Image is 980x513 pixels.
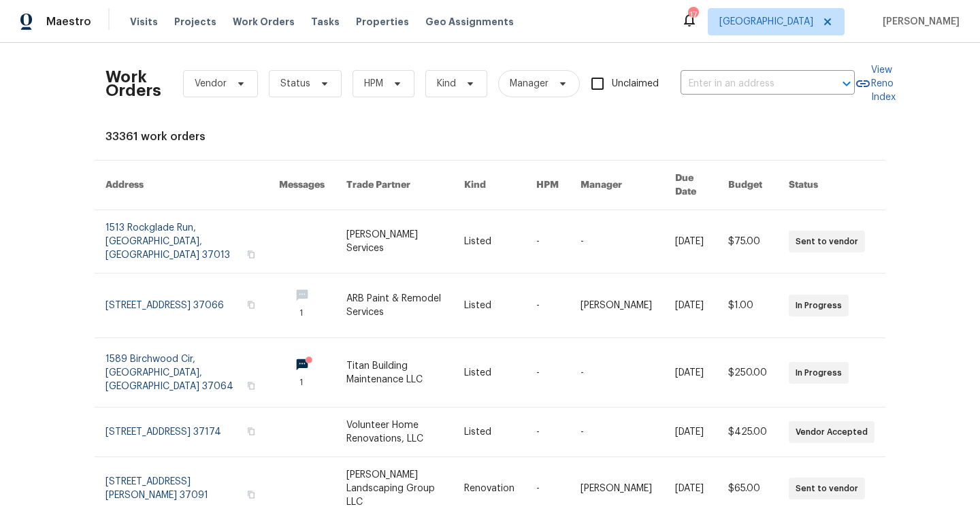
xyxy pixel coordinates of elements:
span: Work Orders [233,15,295,29]
span: Projects [174,15,216,29]
th: Manager [570,161,664,210]
th: Trade Partner [336,161,453,210]
td: Listed [453,210,525,274]
span: Tasks [311,17,340,27]
th: Status [778,161,885,210]
th: Due Date [664,161,717,210]
td: Listed [453,408,525,457]
td: - [570,210,664,274]
th: Address [95,161,268,210]
td: - [525,210,570,274]
button: Copy Address [245,489,257,501]
span: [PERSON_NAME] [877,15,960,29]
td: [PERSON_NAME] [570,274,664,338]
span: Maestro [46,15,91,29]
button: Open [837,74,856,93]
th: HPM [525,161,570,210]
span: Visits [130,15,158,29]
a: View Reno Index [855,63,896,104]
span: Status [280,77,310,90]
span: HPM [364,77,383,90]
th: Kind [453,161,525,210]
button: Copy Address [245,425,257,437]
h2: Work Orders [105,70,161,97]
td: ARB Paint & Remodel Services [336,274,453,338]
td: [PERSON_NAME] Services [336,210,453,274]
div: 33361 work orders [105,130,875,144]
span: Vendor [195,77,227,90]
div: 17 [688,8,698,22]
td: - [525,274,570,338]
td: - [570,338,664,408]
input: Enter in an address [681,73,817,95]
td: Volunteer Home Renovations, LLC [336,408,453,457]
th: Messages [268,161,336,210]
span: Geo Assignments [425,15,514,29]
span: [GEOGRAPHIC_DATA] [719,15,813,29]
td: Listed [453,274,525,338]
td: Listed [453,338,525,408]
button: Copy Address [245,380,257,392]
span: Unclaimed [612,77,659,91]
span: Manager [510,77,549,90]
td: - [570,408,664,457]
th: Budget [717,161,778,210]
span: Kind [437,77,456,90]
td: - [525,338,570,408]
span: Properties [356,15,409,29]
td: Titan Building Maintenance LLC [336,338,453,408]
td: - [525,408,570,457]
